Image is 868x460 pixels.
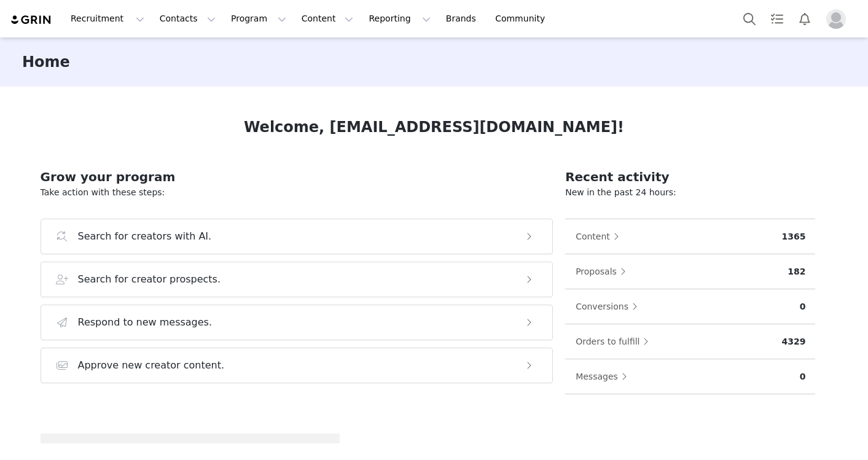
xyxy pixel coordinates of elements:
[826,9,846,29] img: placeholder-profile.jpg
[22,51,70,73] h3: Home
[78,229,212,244] h3: Search for creators with AI.
[361,5,437,33] button: Reporting
[78,358,225,373] h3: Approve new creator content.
[800,300,806,313] p: 0
[565,168,815,186] h2: Recent activity
[152,5,223,33] button: Contacts
[41,168,553,186] h2: Grow your program
[439,5,487,33] a: Brands
[78,272,221,287] h3: Search for creator prospects.
[565,186,815,199] p: New in the past 24 hours:
[575,332,655,351] button: Orders to fulfill
[736,5,763,33] button: Search
[800,370,806,383] p: 0
[575,367,633,386] button: Messages
[41,305,553,340] button: Respond to new messages.
[294,5,361,33] button: Content
[764,5,791,33] a: Tasks
[788,265,805,278] p: 182
[41,186,553,199] p: Take action with these steps:
[244,116,624,138] h1: Welcome, [EMAIL_ADDRESS][DOMAIN_NAME]!
[41,348,553,383] button: Approve new creator content.
[488,5,558,33] a: Community
[782,335,806,348] p: 4329
[575,262,632,281] button: Proposals
[575,227,625,246] button: Content
[10,14,53,26] img: grin logo
[791,5,818,33] button: Notifications
[819,9,858,29] button: Profile
[782,230,806,243] p: 1365
[224,5,294,33] button: Program
[78,315,213,330] h3: Respond to new messages.
[41,219,553,254] button: Search for creators with AI.
[63,5,152,33] button: Recruitment
[575,297,644,316] button: Conversions
[41,262,553,297] button: Search for creator prospects.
